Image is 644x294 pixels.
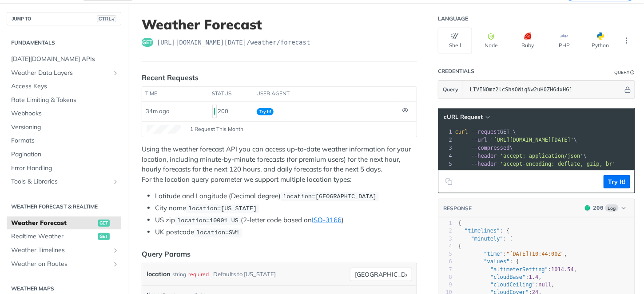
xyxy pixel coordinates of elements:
[257,108,274,115] span: Try It!
[11,177,110,186] span: Tools & Libraries
[172,268,186,281] div: string
[196,229,239,236] span: location=SW1
[212,104,250,119] div: 200
[312,216,342,224] a: ISO-3166
[455,153,587,159] span: \
[615,69,630,76] div: Query
[142,87,209,101] th: time
[7,285,121,293] h2: Weather Maps
[209,87,253,101] th: status
[455,145,513,151] span: \
[620,34,633,47] button: More Languages
[253,87,399,101] th: user agent
[7,244,121,257] a: Weather TimelinesShow subpages for Weather Timelines
[190,125,243,133] span: 1 Request This Month
[458,220,461,226] span: {
[112,178,119,185] button: Show subpages for Tools & Libraries
[11,82,119,91] span: Access Keys
[438,152,453,160] div: 4
[615,69,635,76] div: QueryInformation
[458,282,555,288] span: : ,
[147,268,170,281] label: location
[7,66,121,80] a: Weather Data LayersShow subpages for Weather Data Layers
[458,274,542,280] span: : ,
[443,204,472,213] button: RESPONSE
[500,161,616,167] span: 'accept-encoding: deflate, gzip, br'
[7,257,121,271] a: Weather on RoutesShow subpages for Weather on Routes
[438,274,452,281] div: 8
[438,250,452,258] div: 5
[584,28,618,53] button: Python
[438,258,452,265] div: 6
[7,216,121,230] a: Weather Forecastget
[7,175,121,188] a: Tools & LibrariesShow subpages for Tools & Libraries
[490,266,548,273] span: "altimeterSetting"
[438,227,452,235] div: 2
[458,243,461,249] span: {
[580,204,630,212] button: 200200Log
[471,137,487,143] span: --url
[11,219,96,228] span: Weather Forecast
[438,15,468,22] div: Language
[438,235,452,243] div: 3
[471,153,497,159] span: --header
[455,129,516,135] span: GET \
[455,137,577,143] span: \
[438,220,452,227] div: 1
[97,15,116,22] span: CTRL-/
[593,204,604,211] span: 200
[484,258,510,265] span: "values"
[552,266,574,273] span: 1014.54
[142,38,153,47] span: get
[11,260,110,269] span: Weather on Routes
[490,137,574,143] span: '[URL][DOMAIN_NAME][DATE]'
[585,205,590,211] span: 200
[7,39,121,47] h2: Fundamentals
[147,125,181,134] canvas: Line Graph
[444,113,483,121] span: cURL Request
[11,150,119,159] span: Pagination
[443,86,458,94] span: Query
[438,68,474,75] div: Credentials
[547,28,581,53] button: PHP
[539,282,552,288] span: null
[438,28,472,53] button: Shell
[471,161,497,167] span: --header
[11,69,110,78] span: Weather Data Layers
[283,193,377,200] span: location=[GEOGRAPHIC_DATA]
[214,108,215,115] span: 200
[438,160,453,168] div: 5
[112,261,119,268] button: Show subpages for Weather on Routes
[142,16,417,33] h1: Weather Forecast
[7,162,121,175] a: Error Handling
[471,145,510,151] span: --compressed
[7,53,121,66] a: [DATE][DOMAIN_NAME] APIs
[7,134,121,147] a: Formats
[474,28,509,53] button: Node
[7,107,121,120] a: Webhooks
[438,128,453,136] div: 1
[155,227,417,237] li: UK postcode
[471,129,500,135] span: --request
[177,217,239,224] span: location=10001 US
[529,274,539,280] span: 1.4
[7,230,121,243] a: Realtime Weatherget
[11,136,119,145] span: Formats
[438,266,452,274] div: 7
[11,96,119,105] span: Rate Limiting & Tokens
[7,121,121,134] a: Versioning
[11,246,110,255] span: Weather Timelines
[142,144,417,184] p: Using the weather forecast API you can access up-to-date weather information for your location, i...
[631,70,635,75] i: Information
[98,220,110,227] span: get
[11,232,96,241] span: Realtime Weather
[112,69,119,77] button: Show subpages for Weather Data Layers
[7,80,121,93] a: Access Keys
[443,175,455,188] button: Copy to clipboard
[142,249,191,259] div: Query Params
[458,228,510,234] span: : {
[155,203,417,213] li: City name
[458,236,513,242] span: : [
[506,251,564,257] span: "[DATE]T10:44:00Z"
[623,37,631,45] svg: More ellipsis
